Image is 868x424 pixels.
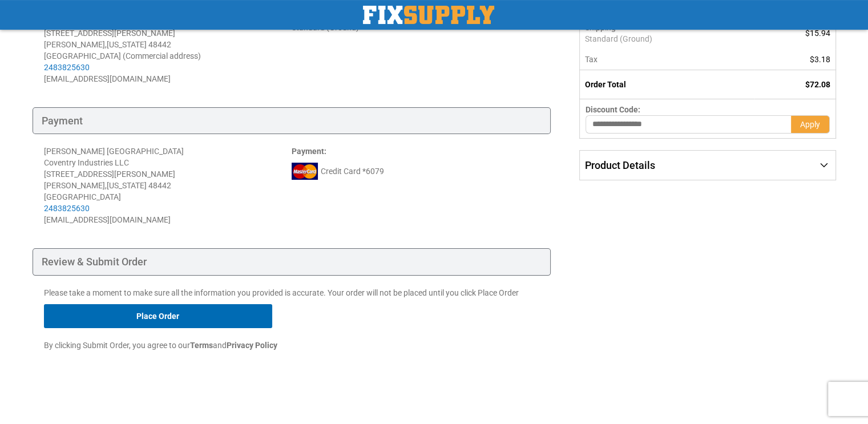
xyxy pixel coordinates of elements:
[44,304,272,328] button: Place Order
[292,147,324,156] span: Payment
[805,29,830,38] span: $15.94
[585,23,616,32] span: Shipping
[33,107,551,135] div: Payment
[800,120,820,129] span: Apply
[44,146,292,214] div: [PERSON_NAME] [GEOGRAPHIC_DATA] Coventry Industries LLC [STREET_ADDRESS][PERSON_NAME] [PERSON_NAM...
[585,159,655,171] span: Product Details
[292,163,318,180] img: mc.png
[107,181,147,190] span: [US_STATE]
[107,40,147,49] span: [US_STATE]
[44,204,90,213] a: 2483825630
[44,287,540,298] p: Please take a moment to make sure all the information you provided is accurate. Your order will n...
[805,80,830,89] span: $72.08
[585,80,626,89] strong: Order Total
[580,49,755,70] th: Tax
[190,341,213,350] strong: Terms
[585,33,749,45] span: Standard (Ground)
[44,215,171,224] span: [EMAIL_ADDRESS][DOMAIN_NAME]
[292,147,326,156] strong: :
[586,105,640,114] span: Discount Code:
[33,248,551,276] div: Review & Submit Order
[363,6,494,24] img: Fix Industrial Supply
[44,340,540,351] p: By clicking Submit Order, you agree to our and
[44,74,171,83] span: [EMAIL_ADDRESS][DOMAIN_NAME]
[292,163,539,180] div: Credit Card *6079
[791,115,830,134] button: Apply
[810,55,830,64] span: $3.18
[363,6,494,24] a: store logo
[44,5,292,84] address: [PERSON_NAME] [GEOGRAPHIC_DATA] Coventry Industries LLC [STREET_ADDRESS][PERSON_NAME] [PERSON_NAM...
[44,63,90,72] a: 2483825630
[227,341,277,350] strong: Privacy Policy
